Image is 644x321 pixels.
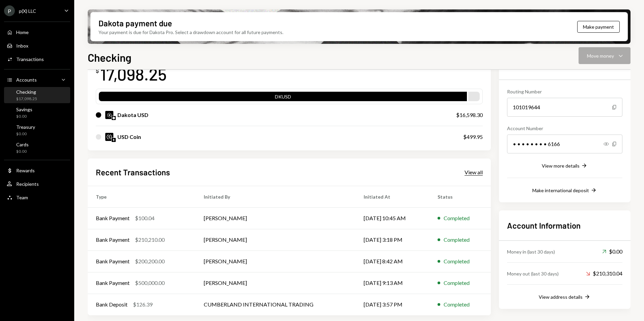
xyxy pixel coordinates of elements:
div: $17,098.25 [16,96,37,102]
h1: Checking [88,51,132,64]
div: 101019644 [507,98,622,117]
div: $210,310.04 [586,269,622,278]
div: Completed [444,214,470,222]
div: Completed [444,300,470,309]
div: $126.39 [133,300,152,309]
div: $499.95 [463,133,483,141]
div: Recipients [16,181,39,187]
td: [DATE] 3:18 PM [356,229,430,251]
div: View more details [542,163,580,169]
div: DKUSD [99,93,467,103]
div: p(X) LLC [19,8,36,14]
div: Completed [444,279,470,287]
a: Team [4,191,70,203]
div: Home [16,29,29,35]
div: Bank Payment [96,257,130,265]
div: Treasury [16,124,35,130]
a: Checking$17,098.25 [4,87,70,103]
div: Money out (last 30 days) [507,270,559,277]
button: View more details [542,162,588,170]
img: ethereum-mainnet [112,138,116,142]
div: $500,000.00 [135,279,165,287]
div: Rewards [16,168,35,173]
div: Transactions [16,56,44,62]
th: Type [88,186,196,207]
td: [PERSON_NAME] [196,229,356,251]
button: Make payment [577,21,620,33]
a: Cards$0.00 [4,140,70,156]
div: Money in (last 30 days) [507,248,555,255]
div: $ [96,67,99,74]
div: $0.00 [16,114,32,119]
div: Savings [16,107,32,112]
div: Cards [16,142,29,147]
div: Accounts [16,77,37,83]
div: Dakota USD [117,111,148,119]
div: 17,098.25 [100,63,167,85]
a: Recipients [4,178,70,190]
div: Bank Payment [96,236,130,244]
div: Routing Number [507,88,622,95]
div: $100.04 [135,214,155,222]
a: Rewards [4,164,70,176]
div: $0.00 [16,131,35,137]
td: [DATE] 9:13 AM [356,272,430,294]
div: $16,598.30 [456,111,483,119]
div: $0.00 [602,247,622,256]
div: Inbox [16,43,28,49]
img: USDC [105,133,113,141]
td: [DATE] 3:57 PM [356,294,430,315]
div: P [4,5,15,16]
img: DKUSD [105,111,113,119]
div: $210,210.00 [135,236,165,244]
div: Completed [444,257,470,265]
button: View address details [539,293,591,301]
div: $0.00 [16,149,29,154]
div: Checking [16,89,37,95]
div: Make international deposit [532,187,589,193]
div: Bank Payment [96,214,130,222]
div: Bank Deposit [96,300,128,309]
td: [PERSON_NAME] [196,272,356,294]
a: Savings$0.00 [4,105,70,121]
a: Accounts [4,74,70,86]
h2: Recent Transactions [96,167,170,178]
img: base-mainnet [112,116,116,120]
div: Account Number [507,125,622,132]
div: USD Coin [117,133,141,141]
div: Completed [444,236,470,244]
div: • • • • • • • • 6166 [507,135,622,153]
td: [PERSON_NAME] [196,207,356,229]
th: Initiated At [356,186,430,207]
div: Your payment is due for Dakota Pro. Select a drawdown account for all future payments. [99,29,283,36]
div: Bank Payment [96,279,130,287]
div: $200,200.00 [135,257,165,265]
div: View address details [539,294,583,300]
a: Treasury$0.00 [4,122,70,138]
td: [DATE] 10:45 AM [356,207,430,229]
div: Dakota payment due [99,18,172,29]
td: [DATE] 8:42 AM [356,251,430,272]
button: Make international deposit [532,187,597,194]
a: View all [465,168,483,176]
a: Inbox [4,39,70,52]
td: [PERSON_NAME] [196,251,356,272]
th: Initiated By [196,186,356,207]
a: Home [4,26,70,38]
a: Transactions [4,53,70,65]
td: CUMBERLAND INTERNATIONAL TRADING [196,294,356,315]
div: View all [465,169,483,176]
h2: Account Information [507,220,622,231]
div: Team [16,195,28,200]
th: Status [429,186,491,207]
